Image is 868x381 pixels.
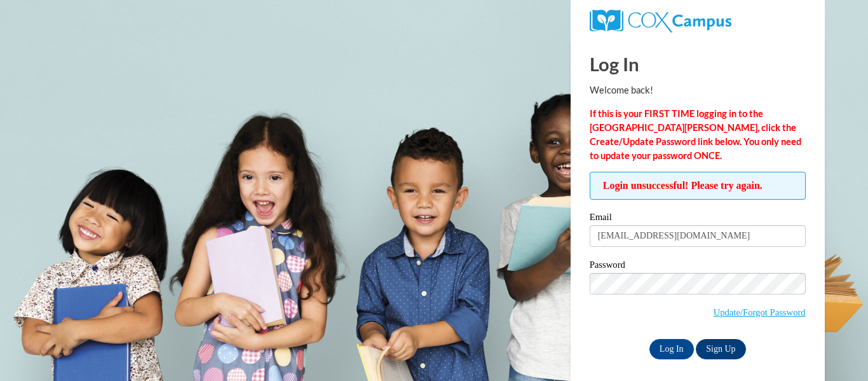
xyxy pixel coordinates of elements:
[714,307,806,317] a: Update/Forgot Password
[590,108,801,161] strong: If this is your FIRST TIME logging in to the [GEOGRAPHIC_DATA][PERSON_NAME], click the Create/Upd...
[649,339,694,359] input: Log In
[696,339,745,359] a: Sign Up
[590,10,731,32] img: COX Campus
[590,51,806,77] h1: Log In
[590,212,806,225] label: Email
[590,15,731,25] a: COX Campus
[590,172,806,200] span: Login unsuccessful! Please try again.
[590,260,806,273] label: Password
[590,83,806,97] p: Welcome back!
